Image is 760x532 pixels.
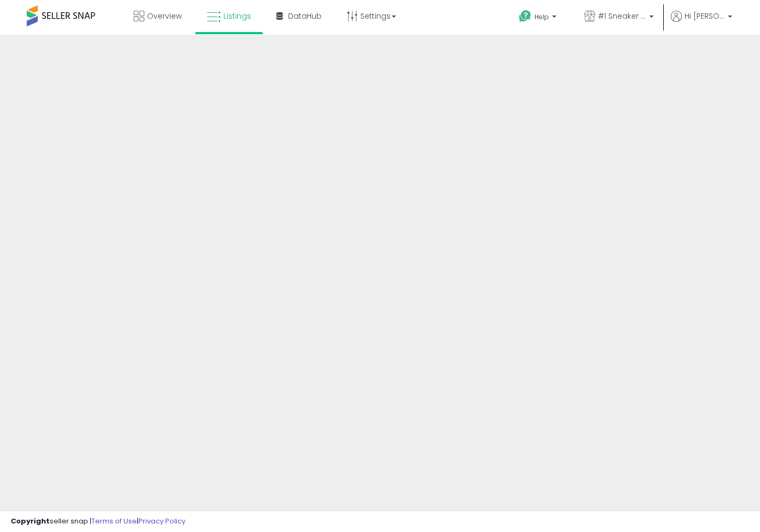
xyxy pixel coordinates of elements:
[510,2,567,35] a: Help
[288,11,322,21] span: DataHub
[685,11,725,21] span: Hi [PERSON_NAME]
[147,11,182,21] span: Overview
[534,12,549,21] span: Help
[518,10,532,23] i: Get Help
[671,11,732,35] a: Hi [PERSON_NAME]
[223,11,251,21] span: Listings
[598,11,646,21] span: #1 Sneaker Service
